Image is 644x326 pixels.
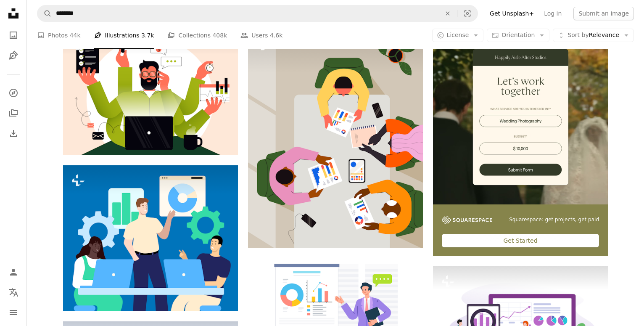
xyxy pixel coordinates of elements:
[248,135,423,142] a: a group of people sitting around a table
[457,5,478,21] button: Visual search
[5,125,22,142] a: Download History
[447,32,469,38] span: License
[487,29,549,42] button: Orientation
[433,29,608,256] a: Squarespace: get projects, get paidGet Started
[5,5,22,24] a: Home — Unsplash
[567,31,619,40] span: Relevance
[270,31,282,40] span: 4.6k
[63,234,238,242] a: a group of people sitting around a table with laptops
[5,284,22,301] button: Language
[432,29,484,42] button: License
[5,47,22,64] a: Illustrations
[37,5,478,22] form: Find visuals sitewide
[37,22,81,49] a: Photos 44k
[63,165,238,311] img: a group of people sitting around a table with laptops
[442,216,492,224] img: file-1747939142011-51e5cc87e3c9
[5,105,22,122] a: Collections
[567,32,589,38] span: Sort by
[553,29,634,42] button: Sort byRelevance
[438,5,457,21] button: Clear
[248,29,423,248] img: a group of people sitting around a table
[37,5,52,21] button: Search Unsplash
[5,304,22,321] button: Menu
[433,29,608,204] img: file-1747939393036-2c53a76c450aimage
[167,22,227,49] a: Collections 408k
[573,7,634,20] button: Submit an image
[63,29,238,156] img: a man sitting in front of a laptop computer
[501,32,535,38] span: Orientation
[240,22,282,49] a: Users 4.6k
[509,216,599,223] span: Squarespace: get projects, get paid
[485,7,539,20] a: Get Unsplash+
[70,31,81,40] span: 44k
[539,7,567,20] a: Log in
[5,85,22,101] a: Explore
[5,264,22,281] a: Log in / Sign up
[442,234,599,247] div: Get Started
[63,88,238,96] a: a man sitting in front of a laptop computer
[212,31,227,40] span: 408k
[5,27,22,44] a: Photos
